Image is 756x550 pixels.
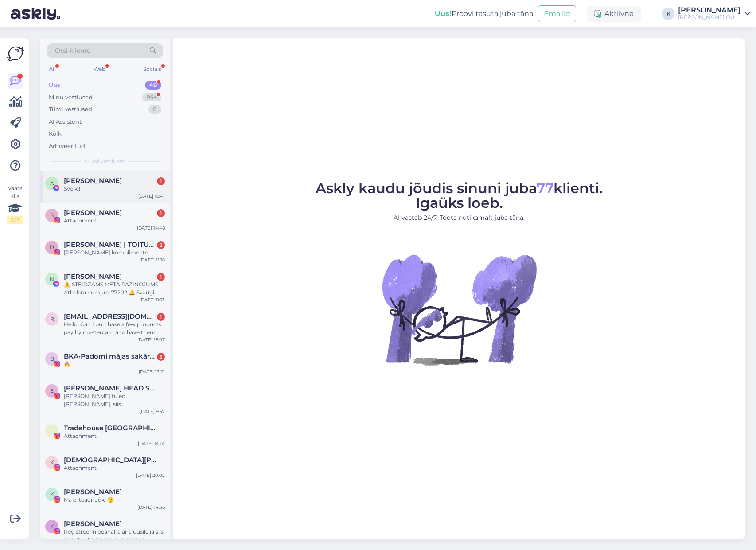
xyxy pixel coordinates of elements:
span: K [50,459,54,466]
span: K [50,491,54,498]
p: AI vastab 24/7. Tööta nutikamalt juba täna. [316,213,603,222]
div: Socials [141,63,163,75]
div: 0 [148,105,161,114]
span: A [50,180,54,187]
div: 1 [157,273,165,281]
div: 1 [157,313,165,321]
div: Kõik [49,129,62,138]
span: E [50,387,54,394]
div: Ma ei teadnudki 🫣 [64,496,165,504]
div: 99+ [142,93,161,102]
span: KATRI TELLER [64,488,122,496]
span: DIANA | TOITUMISNŌUSTAJA | TREENER | ONLINE TUGI PROGRAMM [64,241,156,249]
div: [PERSON_NAME] tuled [PERSON_NAME], siis [PERSON_NAME] vitamiine ka [64,392,165,408]
div: Minu vestlused [49,93,93,102]
div: Tiimi vestlused [49,105,92,114]
span: Nitin Surve [64,273,122,281]
div: [DATE] 11:16 [140,257,165,263]
div: [DATE] 18:07 [137,336,165,343]
span: Agnese Lide [64,177,122,185]
span: Evella HEAD SPA & heaolusalong | peamassaaž | HEAD SPA TALLINN [64,384,156,392]
span: BKA•Padomi mājas sakārtošanai•Ar mīlestību pret sevi un dabu [64,352,156,360]
span: Kristiina Raa [64,520,122,528]
div: Proovi tasuta juba täna: [435,8,534,19]
div: [DATE] 14:36 [137,504,165,511]
div: [DATE] 8:53 [140,296,165,303]
div: [DATE] 13:21 [139,368,165,375]
div: [DATE] 20:02 [136,472,165,479]
span: Solvita Anikonova [64,209,122,217]
div: [DATE] 9:57 [140,408,165,415]
div: ⚠️ STEIDZAMS META PAZIŅOJUMS Atbalsta numurs: 77202 🔔 Svarīgi: Tavs konts un 𝐅𝐀𝐂𝐄𝐁𝐎𝐎𝐊 lapa [DOMAI... [64,281,165,296]
img: Askly Logo [7,45,24,62]
img: No Chat active [379,230,539,389]
div: Attachment [64,432,165,440]
div: [PERSON_NAME] OÜ [678,14,741,21]
span: T [51,427,54,434]
span: D [50,244,54,250]
div: Attachment [64,217,165,225]
div: 1 [157,177,165,185]
div: [DATE] 16:41 [138,193,165,199]
div: Attachment [64,464,165,472]
div: 49 [145,81,161,90]
div: K [662,8,674,20]
div: Arhiveeritud [49,142,85,151]
span: N [50,276,54,282]
div: Web [92,63,107,75]
span: r [50,316,54,322]
span: S [51,212,54,218]
a: [PERSON_NAME][PERSON_NAME] OÜ [678,7,751,21]
div: Hello. Can I purchase a few products, pay by mastercard and have them shipped to [GEOGRAPHIC_DATA]? [64,320,165,336]
span: ripleybanfield@ns.sympatico.ca [64,312,156,320]
span: K [50,523,54,530]
span: Otsi kliente [55,46,90,55]
span: 77 [537,179,553,197]
div: Vaata siia [7,184,23,224]
span: B [50,355,54,362]
b: Uus! [435,9,452,18]
div: Uus [49,81,60,90]
div: 🔥 [64,360,165,368]
div: [PERSON_NAME] komplimente [64,249,165,257]
div: [DATE] 14:14 [138,440,165,447]
div: 2 [157,241,165,249]
button: Emailid [538,5,576,22]
span: Tradehouse Latvia [64,424,156,432]
span: Uued vestlused [85,157,126,165]
div: Sveiki! [64,185,165,193]
span: Askly kaudu jõudis sinuni juba klienti. Igaüks loeb. [316,179,603,211]
div: [PERSON_NAME] [678,7,741,14]
div: 3 [157,353,165,361]
div: [DATE] 14:48 [137,225,165,231]
div: Registreerin peanaha analüüsile ja siis selgub juba paremini mis edasi [64,528,165,544]
div: 1 [157,209,165,217]
div: AI Assistent [49,117,82,126]
div: 2 / 3 [7,216,23,224]
span: KRISTA LEŠKĒVIČA skaistums, dzīve, grāmatas, lasīšana [64,456,156,464]
div: All [47,63,57,75]
div: Aktiivne [587,6,641,22]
